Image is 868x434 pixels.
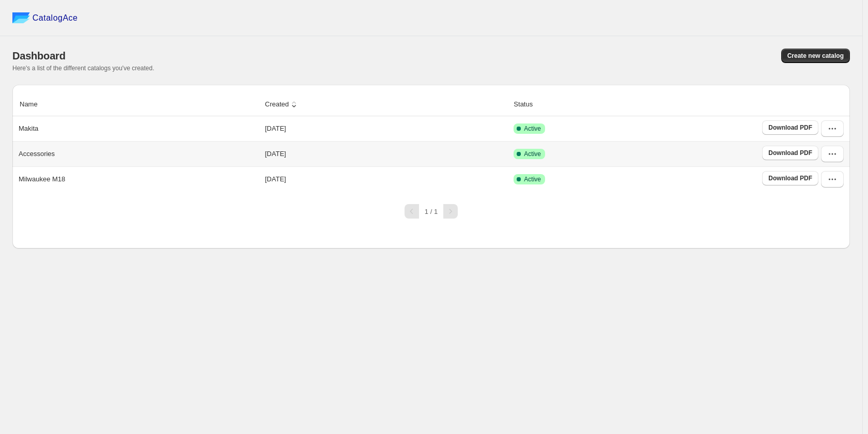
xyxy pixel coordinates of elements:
span: CatalogAce [33,13,78,23]
td: [DATE] [262,141,511,166]
td: [DATE] [262,116,511,141]
span: 1 / 1 [425,208,438,215]
span: Download PDF [768,149,812,157]
span: Here's a list of the different catalogs you've created. [12,65,154,72]
span: Active [524,150,541,158]
img: catalog ace [12,12,30,23]
p: Makita [19,123,38,134]
button: Create new catalog [781,49,850,63]
button: Status [512,95,545,114]
span: Active [524,125,541,133]
span: Active [524,175,541,183]
a: Download PDF [762,146,818,160]
span: Dashboard [12,50,66,61]
button: Name [18,95,50,114]
span: Create new catalog [787,52,844,60]
p: Milwaukee M18 [19,174,65,184]
button: Created [263,95,301,114]
span: Download PDF [768,123,812,132]
td: [DATE] [262,166,511,192]
a: Download PDF [762,120,818,135]
p: Accessories [19,149,55,159]
span: Download PDF [768,174,812,182]
a: Download PDF [762,171,818,185]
